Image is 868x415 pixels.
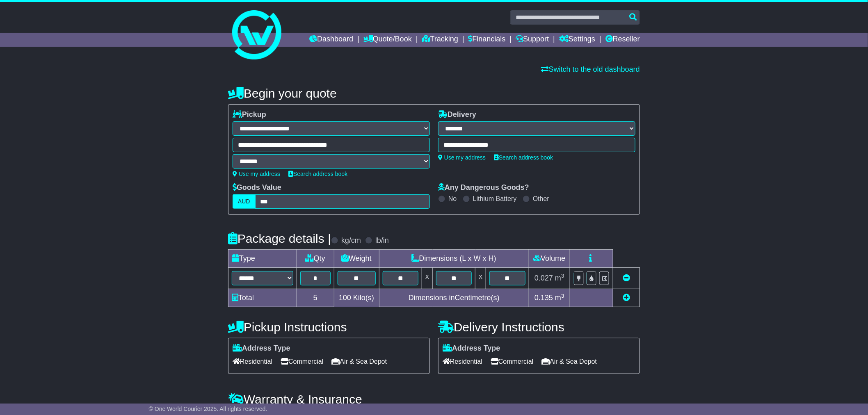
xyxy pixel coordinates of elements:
label: Goods Value [233,183,281,192]
span: Air & Sea Depot [542,355,597,368]
label: No [448,195,457,203]
td: Kilo(s) [334,289,379,307]
a: Support [516,33,549,47]
td: Total [228,289,297,307]
td: Volume [529,250,570,268]
label: kg/cm [341,236,361,245]
h4: Pickup Instructions [228,320,430,334]
a: Reseller [605,33,640,47]
span: m [555,294,564,302]
a: Quote/Book [363,33,412,47]
a: Search address book [494,154,553,161]
span: 100 [339,294,351,302]
label: Other [533,195,549,203]
label: lb/in [375,236,389,245]
td: Type [228,250,297,268]
span: © One World Courier 2025. All rights reserved. [149,406,267,412]
td: Weight [334,250,379,268]
a: Use my address [438,154,486,161]
h4: Delivery Instructions [438,320,640,334]
td: x [475,268,486,289]
h4: Begin your quote [228,87,640,100]
td: x [422,268,433,289]
a: Remove this item [623,274,630,282]
span: 0.027 [535,274,553,282]
label: Address Type [233,344,290,353]
span: Residential [233,355,272,368]
h4: Package details | [228,232,331,245]
h4: Warranty & Insurance [228,392,640,406]
label: Address Type [443,344,500,353]
td: Dimensions (L x W x H) [379,250,529,268]
a: Use my address [233,171,280,177]
a: Financials [468,33,506,47]
sup: 3 [561,273,564,279]
label: AUD [233,194,256,209]
a: Dashboard [309,33,353,47]
span: 0.135 [535,294,553,302]
label: Pickup [233,110,266,119]
span: Commercial [281,355,323,368]
td: Qty [297,250,334,268]
label: Delivery [438,110,476,119]
a: Add new item [623,294,630,302]
a: Switch to the old dashboard [541,65,640,73]
td: Dimensions in Centimetre(s) [379,289,529,307]
span: Air & Sea Depot [332,355,387,368]
label: Lithium Battery [473,195,517,203]
span: m [555,274,564,282]
a: Settings [559,33,595,47]
sup: 3 [561,293,564,299]
td: 5 [297,289,334,307]
span: Commercial [491,355,533,368]
a: Tracking [422,33,458,47]
a: Search address book [288,171,347,177]
span: Residential [443,355,482,368]
label: Any Dangerous Goods? [438,183,529,192]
